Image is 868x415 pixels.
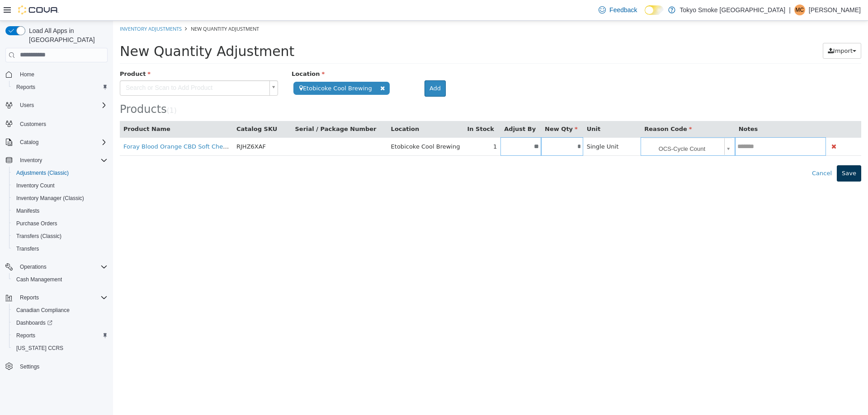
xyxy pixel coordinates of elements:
[530,117,608,135] span: OCS-Cycle Count
[16,292,42,303] button: Reports
[20,139,38,146] span: Catalog
[16,307,70,314] span: Canadian Compliance
[717,121,725,131] button: Delete Product
[2,99,111,112] button: Users
[16,119,50,130] a: Customers
[9,329,111,342] button: Reports
[13,218,108,229] span: Purchase Orders
[794,5,805,15] div: Mitchell Catalano
[13,317,56,328] a: Dashboards
[595,1,641,19] a: Feedback
[13,193,88,204] a: Inventory Manager (Classic)
[13,317,108,328] span: Dashboards
[530,117,619,135] a: OCS-Cycle Count
[645,5,664,15] input: Dark Mode
[16,169,69,177] span: Adjustments (Classic)
[311,60,333,76] button: Add
[278,122,347,129] span: Etobicoke Cool Brewing
[18,5,59,14] img: Cova
[16,361,108,372] span: Settings
[13,243,108,254] span: Transfers
[16,100,38,111] button: Users
[20,121,46,128] span: Customers
[20,71,34,78] span: Home
[720,27,740,33] span: Import
[432,105,465,112] span: New Qty
[2,154,111,167] button: Inventory
[626,104,646,113] button: Notes
[16,345,63,352] span: [US_STATE] CCRS
[391,104,425,113] button: Adjust By
[16,245,39,252] span: Transfers
[2,291,111,304] button: Reports
[13,218,61,229] a: Purchase Orders
[9,217,111,230] button: Purchase Orders
[78,5,146,11] span: New Quantity Adjustment
[2,261,111,273] button: Operations
[2,136,111,149] button: Catalog
[9,242,111,255] button: Transfers
[16,276,62,283] span: Cash Management
[7,23,181,38] span: New Quantity Adjustment
[120,117,179,135] td: RJHZ6XAF
[16,195,84,202] span: Inventory Manager (Classic)
[9,192,111,205] button: Inventory Manager (Classic)
[16,100,108,111] span: Users
[694,145,724,161] button: Cancel
[16,155,108,166] span: Inventory
[180,61,277,74] span: Etobicoke Cool Brewing
[16,69,108,80] span: Home
[350,117,387,135] td: 1
[13,180,108,191] span: Inventory Count
[2,360,111,373] button: Settings
[9,205,111,217] button: Manifests
[13,82,39,93] a: Reports
[680,5,786,15] p: Tokyo Smoke [GEOGRAPHIC_DATA]
[7,60,165,75] a: Search or Scan to Add Product
[179,50,212,56] span: Location
[9,342,111,354] button: [US_STATE] CCRS
[25,26,108,44] span: Load All Apps in [GEOGRAPHIC_DATA]
[13,205,108,216] span: Manifests
[16,220,57,227] span: Purchase Orders
[9,179,111,192] button: Inventory Count
[13,231,65,242] a: Transfers (Classic)
[16,361,43,372] a: Settings
[9,317,111,329] a: Dashboards
[10,122,134,129] a: Foray Blood Orange CBD Soft Chews 30pk
[20,157,42,164] span: Inventory
[13,243,42,254] a: Transfers
[16,137,108,148] span: Catalog
[13,305,73,316] a: Canadian Compliance
[789,5,791,15] p: |
[20,263,47,270] span: Operations
[16,155,46,166] button: Inventory
[13,205,43,216] a: Manifests
[9,81,111,93] button: Reports
[710,22,748,38] button: Import
[10,104,59,113] button: Product Name
[609,5,637,14] span: Feedback
[16,261,50,272] button: Operations
[9,304,111,317] button: Canadian Compliance
[13,330,108,341] span: Reports
[13,180,58,191] a: Inventory Count
[724,145,748,161] button: Save
[16,137,42,148] button: Catalog
[7,5,69,11] a: Inventory Adjustments
[13,305,108,316] span: Canadian Compliance
[9,167,111,179] button: Adjustments (Classic)
[278,104,308,113] button: Location
[2,68,111,81] button: Home
[20,363,39,370] span: Settings
[531,105,579,112] span: Reason Code
[16,118,108,129] span: Customers
[16,332,35,339] span: Reports
[2,117,111,130] button: Customers
[474,122,506,129] span: Single Unit
[123,104,166,113] button: Catalog SKU
[13,343,108,354] span: Washington CCRS
[13,231,108,242] span: Transfers (Classic)
[16,182,55,189] span: Inventory Count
